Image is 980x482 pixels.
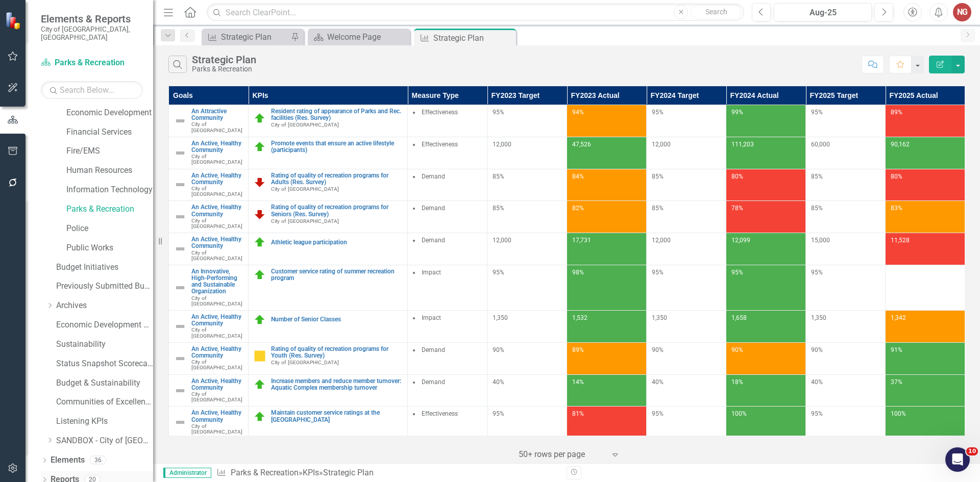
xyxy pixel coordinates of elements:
[207,4,744,21] input: Search ClearPoint...
[271,316,402,323] a: Number of Senior Classes
[271,239,402,246] a: Athletic league participation
[422,109,458,116] span: Effectiveness
[891,346,902,353] span: 91%
[422,269,441,276] span: Impact
[422,205,445,212] span: Demand
[56,435,153,447] a: SANDBOX - City of [GEOGRAPHIC_DATA]
[191,410,243,423] a: An Active, Healthy Community
[254,112,266,124] img: On Target
[191,186,242,197] span: City of [GEOGRAPHIC_DATA]
[254,411,266,423] img: On Target
[174,416,186,428] img: Not Defined
[271,140,402,154] a: Promote events that ensure an active lifestyle (participants)
[493,269,504,276] span: 95%
[249,374,408,407] td: Double-Click to Edit Right Click for Context Menu
[254,236,266,248] img: On Target
[493,237,511,244] span: 12,000
[433,32,513,44] div: Strategic Plan
[731,237,750,244] span: 12,099
[174,211,186,223] img: Not Defined
[191,140,243,154] a: An Active, Healthy Community
[891,378,902,386] span: 37%
[169,407,249,439] td: Double-Click to Edit Right Click for Context Menu
[811,205,823,212] span: 85%
[169,137,249,169] td: Double-Click to Edit Right Click for Context Menu
[174,243,186,255] img: Not Defined
[191,250,242,261] span: City of [GEOGRAPHIC_DATA]
[66,165,153,176] a: Human Resources
[493,109,504,116] span: 95%
[271,204,402,217] a: Rating of quality of recreation programs for Seniors (Res. Survey)
[56,339,153,350] a: Sustainability
[41,25,143,42] small: City of [GEOGRAPHIC_DATA], [GEOGRAPHIC_DATA]
[204,31,288,43] a: Strategic Plan
[254,176,266,188] img: Below Plan
[408,105,487,137] td: Double-Click to Edit
[271,218,339,224] span: City of [GEOGRAPHIC_DATA]
[66,126,153,138] a: Financial Services
[249,311,408,343] td: Double-Click to Edit Right Click for Context Menu
[66,223,153,235] a: Police
[652,173,664,180] span: 85%
[191,121,242,133] span: City of [GEOGRAPHIC_DATA]
[493,314,508,321] span: 1,350
[811,378,823,386] span: 40%
[4,11,23,30] img: ClearPoint Strategy
[731,346,743,353] span: 90%
[191,108,243,121] a: An Attractive Community
[493,346,504,353] span: 90%
[408,137,487,169] td: Double-Click to Edit
[249,233,408,265] td: Double-Click to Edit Right Click for Context Menu
[191,327,242,338] span: City of [GEOGRAPHIC_DATA]
[56,262,153,273] a: Budget Initiatives
[271,172,402,186] a: Rating of quality of recreation programs for Adults (Res. Survey)
[572,269,584,276] span: 98%
[422,173,445,180] span: Demand
[953,3,971,21] div: NG
[408,201,487,233] td: Double-Click to Edit
[572,410,584,417] span: 81%
[191,346,243,359] a: An Active, Healthy Community
[231,468,299,477] a: Parks & Recreation
[249,137,408,169] td: Double-Click to Edit Right Click for Context Menu
[652,269,664,276] span: 95%
[254,269,266,281] img: On Target
[422,141,458,148] span: Effectiveness
[891,173,902,180] span: 80%
[731,269,743,276] span: 95%
[254,141,266,153] img: On Target
[216,467,559,479] div: » »
[572,346,584,353] span: 89%
[572,378,584,386] span: 14%
[169,169,249,201] td: Double-Click to Edit Right Click for Context Menu
[191,268,243,295] a: An Innovative, High-Performing and Sustainable Organization
[191,295,242,307] span: City of [GEOGRAPHIC_DATA]
[271,360,339,365] span: City of [GEOGRAPHIC_DATA]
[652,205,664,212] span: 85%
[169,311,249,343] td: Double-Click to Edit Right Click for Context Menu
[891,205,902,212] span: 83%
[192,65,256,73] div: Parks & Recreation
[192,54,256,65] div: Strategic Plan
[408,169,487,201] td: Double-Click to Edit
[51,454,85,466] a: Elements
[945,447,970,472] iframe: Intercom live chat
[169,105,249,137] td: Double-Click to Edit Right Click for Context Menu
[191,314,243,327] a: An Active, Healthy Community
[56,396,153,408] a: Communities of Excellence
[169,233,249,265] td: Double-Click to Edit Right Click for Context Menu
[493,141,511,148] span: 12,000
[891,314,906,321] span: 1,342
[493,378,504,386] span: 40%
[56,300,153,312] a: Archives
[41,57,143,69] a: Parks & Recreation
[271,378,402,391] a: Increase members and reduce member turnover: Aquatic Complex membership turnover
[422,410,458,417] span: Effectiveness
[56,358,153,370] a: Status Snapshot Scorecard
[56,319,153,331] a: Economic Development Office
[891,410,906,417] span: 100%
[41,81,143,99] input: Search Below...
[891,109,902,116] span: 89%
[422,378,445,386] span: Demand
[422,314,441,321] span: Impact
